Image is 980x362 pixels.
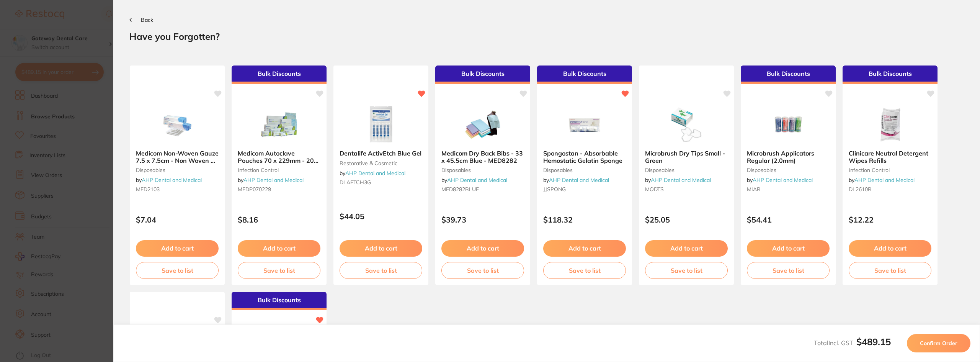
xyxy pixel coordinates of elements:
button: Confirm Order [907,334,970,352]
img: Spongostan - Absorbable Hemostatic Gelatin Sponge [560,105,609,144]
p: $7.04 [136,215,219,224]
a: AHP Dental and Medical [142,177,202,183]
span: Back [141,16,153,23]
button: Add to cart [136,240,219,256]
p: $12.22 [849,215,931,224]
p: $39.73 [441,215,524,224]
button: Add to cart [543,240,626,256]
button: Save to list [849,262,931,279]
small: MODTS [645,186,728,192]
button: Add to cart [238,240,320,256]
div: Bulk Discounts [537,66,632,84]
a: AHP Dental and Medical [345,170,405,177]
div: Bulk Discounts [741,66,836,84]
b: Microbrush Applicators Regular (2.0mm) [747,150,830,164]
span: by [849,177,915,183]
small: disposables [136,167,219,173]
button: Save to list [645,262,728,279]
a: AHP Dental and Medical [243,177,304,183]
small: disposables [543,167,626,173]
button: Save to list [340,262,422,279]
img: Medicom Dry Back Bibs - 33 x 45.5cm Blue - MED8282 [458,105,508,144]
small: infection control [849,167,931,173]
div: Bulk Discounts [232,66,327,84]
span: by [340,170,405,177]
small: disposables [747,167,830,173]
button: Add to cart [340,240,422,256]
p: $118.32 [543,215,626,224]
a: AHP Dental and Medical [753,177,813,183]
button: Back [129,17,153,23]
small: MED2103 [136,186,219,192]
a: AHP Dental and Medical [447,177,507,183]
span: Confirm Order [920,340,957,347]
p: $54.41 [747,215,830,224]
img: Medicom Autoclave Pouches 70 x 229mm - 200 per box [254,105,304,144]
small: restorative & cosmetic [340,160,422,166]
button: Add to cart [645,240,728,256]
small: JJSPONG [543,186,626,192]
span: by [441,177,507,183]
span: Total Incl. GST [814,339,891,347]
button: Add to cart [441,240,524,256]
p: $8.16 [238,215,320,224]
p: $44.05 [340,212,422,221]
span: by [645,177,711,183]
small: MED8282BLUE [441,186,524,192]
a: AHP Dental and Medical [854,177,915,183]
button: Save to list [136,262,219,279]
button: Save to list [238,262,320,279]
button: Save to list [543,262,626,279]
button: Save to list [747,262,830,279]
b: Microbrush Dry Tips Small - Green [645,150,728,164]
img: Microbrush Dry Tips Small - Green [661,105,711,144]
small: disposables [645,167,728,173]
b: Clinicare Neutral Detergent Wipes Refills [849,150,931,164]
a: AHP Dental and Medical [651,177,711,183]
div: Bulk Discounts [232,292,327,310]
b: Dentalife ActivEtch Blue Gel [340,150,422,157]
a: AHP Dental and Medical [549,177,609,183]
button: Add to cart [849,240,931,256]
small: MEDP070229 [238,186,320,192]
small: disposables [441,167,524,173]
b: Medicom Dry Back Bibs - 33 x 45.5cm Blue - MED8282 [441,150,524,164]
b: $489.15 [856,336,891,347]
small: MIAR [747,186,830,192]
button: Add to cart [747,240,830,256]
img: Microbrush Applicators Regular (2.0mm) [763,105,813,144]
h2: Have you Forgotten? [129,31,964,42]
b: Spongostan - Absorbable Hemostatic Gelatin Sponge [543,150,626,164]
img: Clinicare Neutral Detergent Wipes Refills [865,105,915,144]
p: $25.05 [645,215,728,224]
span: by [136,177,202,183]
span: by [238,177,304,183]
small: DLAETCH3G [340,179,422,185]
b: Medicom Non-Woven Gauze 7.5 x 7.5cm - Non Woven 4 Ply [136,150,219,164]
span: by [747,177,813,183]
button: Save to list [441,262,524,279]
img: Dentalife ActivEtch Blue Gel [356,105,406,144]
img: Medicom Non-Woven Gauze 7.5 x 7.5cm - Non Woven 4 Ply [152,105,202,144]
small: DL2610R [849,186,931,192]
small: infection control [238,167,320,173]
div: Bulk Discounts [843,66,938,84]
div: Bulk Discounts [435,66,530,84]
span: by [543,177,609,183]
b: Medicom Autoclave Pouches 70 x 229mm - 200 per box [238,150,320,164]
